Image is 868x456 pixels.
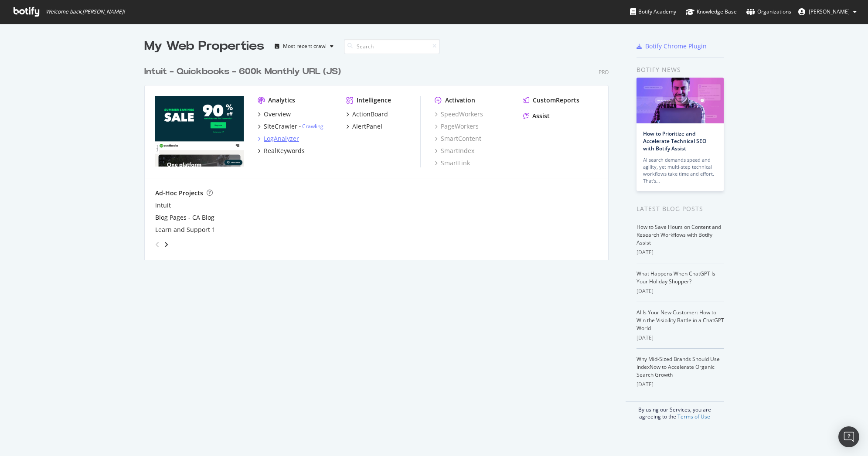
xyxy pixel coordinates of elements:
[155,201,171,210] a: intuit
[155,225,215,234] a: Learn and Support 1
[677,413,710,420] a: Terms of Use
[435,110,483,119] a: SpeedWorkers
[268,96,295,105] div: Analytics
[523,112,550,120] a: Assist
[523,96,579,105] a: CustomReports
[435,122,479,131] a: PageWorkers
[258,110,291,119] a: Overview
[144,55,616,260] div: grid
[643,130,706,152] a: How to Prioritize and Accelerate Technical SEO with Botify Assist
[746,7,791,16] div: Organizations
[637,42,707,51] a: Botify Chrome Plugin
[637,65,724,75] div: Botify news
[258,146,305,155] a: RealKeywords
[155,213,214,222] a: Blog Pages - CA Blog
[144,65,344,78] a: Intuit - Quickbooks - 600k Monthly URL (JS)
[264,122,297,131] div: SiteCrawler
[809,8,850,15] span: Trevor Adrian
[533,96,579,105] div: CustomReports
[352,122,382,131] div: AlertPanel
[435,146,474,155] a: SmartIndex
[532,112,550,120] div: Assist
[630,7,676,16] div: Botify Academy
[435,159,470,167] a: SmartLink
[637,287,724,295] div: [DATE]
[637,381,724,388] div: [DATE]
[283,44,327,49] div: Most recent crawl
[637,334,724,342] div: [DATE]
[302,123,323,130] a: Crawling
[637,78,724,123] img: How to Prioritize and Accelerate Technical SEO with Botify Assist
[645,42,707,51] div: Botify Chrome Plugin
[155,189,203,197] div: Ad-Hoc Projects
[144,65,341,78] div: Intuit - Quickbooks - 600k Monthly URL (JS)
[686,7,737,16] div: Knowledge Base
[357,96,391,105] div: Intelligence
[435,134,481,143] a: SmartContent
[258,122,323,131] a: SiteCrawler- Crawling
[637,270,715,285] a: What Happens When ChatGPT Is Your Holiday Shopper?
[791,5,864,19] button: [PERSON_NAME]
[637,223,721,246] a: How to Save Hours on Content and Research Workflows with Botify Assist
[264,134,299,143] div: LogAnalyzer
[155,96,244,167] img: quickbooks.intuit.com
[264,146,305,155] div: RealKeywords
[637,248,724,256] div: [DATE]
[258,134,299,143] a: LogAnalyzer
[163,240,169,249] div: angle-right
[445,96,475,105] div: Activation
[346,110,388,119] a: ActionBoard
[637,309,724,332] a: AI Is Your New Customer: How to Win the Visibility Battle in a ChatGPT World
[144,37,264,55] div: My Web Properties
[264,110,291,119] div: Overview
[299,123,323,130] div: -
[46,8,125,15] span: Welcome back, [PERSON_NAME] !
[637,355,720,378] a: Why Mid-Sized Brands Should Use IndexNow to Accelerate Organic Search Growth
[643,157,717,184] div: AI search demands speed and agility, yet multi-step technical workflows take time and effort. Tha...
[344,39,440,54] input: Search
[271,39,337,53] button: Most recent crawl
[346,122,382,131] a: AlertPanel
[152,238,163,252] div: angle-left
[599,68,609,76] div: Pro
[838,426,859,447] div: Open Intercom Messenger
[626,402,724,420] div: By using our Services, you are agreeing to the
[352,110,388,119] div: ActionBoard
[637,204,724,214] div: Latest Blog Posts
